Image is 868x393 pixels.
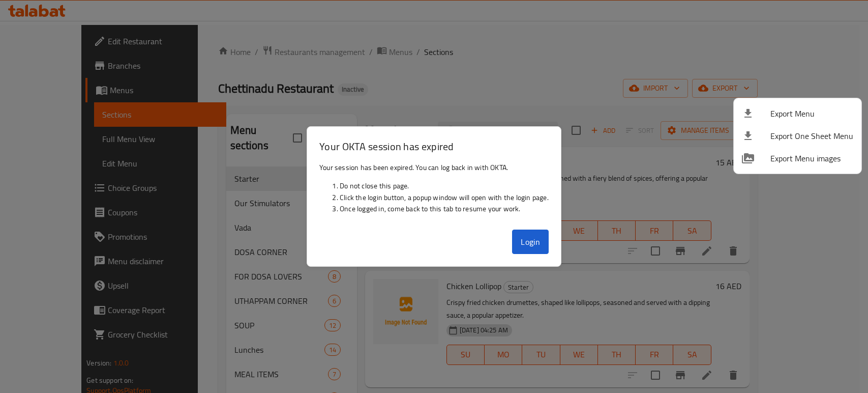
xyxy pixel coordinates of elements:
[734,125,861,147] li: Export one sheet menu items
[770,130,853,142] span: Export One Sheet Menu
[734,147,861,170] li: Export Menu images
[770,107,853,120] span: Export Menu
[770,152,853,164] span: Export Menu images
[734,102,861,125] li: Export menu items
